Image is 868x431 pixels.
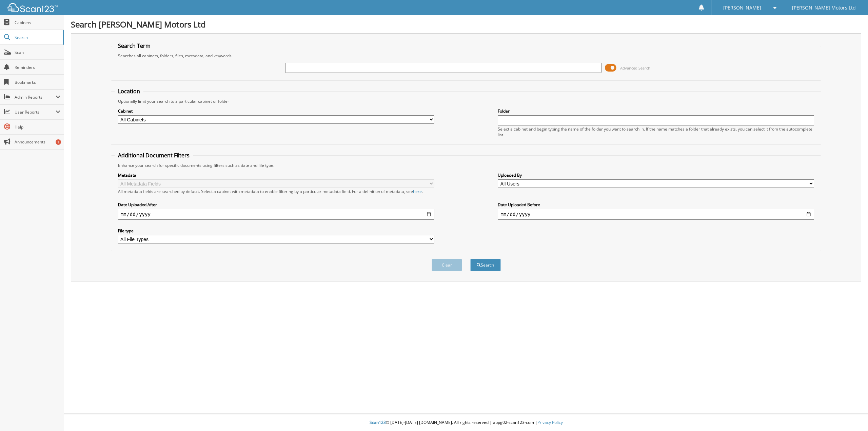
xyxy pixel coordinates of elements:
img: scan123-logo-white.svg [7,3,58,12]
label: Uploaded By [498,172,814,178]
a: Privacy Policy [537,419,563,425]
span: User Reports [15,109,56,115]
input: end [498,209,814,220]
a: here [413,189,422,194]
button: Clear [432,259,462,271]
div: © [DATE]-[DATE] [DOMAIN_NAME]. All rights reserved | appg02-scan123-com | [64,414,868,431]
label: Folder [498,108,814,114]
span: Advanced Search [620,65,650,71]
label: Metadata [118,172,434,178]
span: Bookmarks [15,79,60,85]
span: Reminders [15,64,60,70]
label: Cabinet [118,108,434,114]
h1: Search [PERSON_NAME] Motors Ltd [71,19,861,30]
span: [PERSON_NAME] [723,6,761,10]
div: Searches all cabinets, folders, files, metadata, and keywords [115,53,818,59]
span: Help [15,124,60,130]
span: Cabinets [15,20,60,25]
div: 1 [56,139,61,145]
label: File type [118,228,434,234]
legend: Search Term [115,42,154,50]
legend: Additional Document Filters [115,152,193,159]
span: Admin Reports [15,94,56,100]
div: Enhance your search for specific documents using filters such as date and file type. [115,162,818,168]
span: Scan123 [370,419,386,425]
div: All metadata fields are searched by default. Select a cabinet with metadata to enable filtering b... [118,189,434,194]
div: Select a cabinet and begin typing the name of the folder you want to search in. If the name match... [498,126,814,138]
label: Date Uploaded Before [498,202,814,208]
input: start [118,209,434,220]
span: [PERSON_NAME] Motors Ltd [792,6,856,10]
span: Announcements [15,139,60,145]
span: Search [15,35,59,40]
label: Date Uploaded After [118,202,434,208]
button: Search [470,259,501,271]
legend: Location [115,87,143,95]
span: Scan [15,50,60,55]
div: Optionally limit your search to a particular cabinet or folder [115,98,818,104]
